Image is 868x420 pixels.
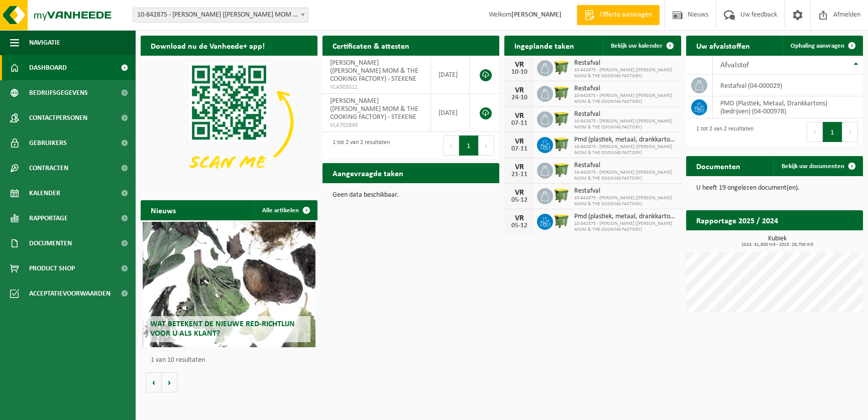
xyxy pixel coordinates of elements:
[691,242,863,247] span: 2024: 41,800 m3 - 2025: 29,700 m3
[431,56,470,94] td: [DATE]
[333,192,489,199] p: Geen data beschikbaar.
[509,197,529,204] div: 05-12
[782,163,844,170] span: Bekijk uw documenten
[141,200,186,220] h2: Nieuws
[322,163,413,183] h2: Aangevraagde taken
[29,80,88,105] span: Bedrijfsgegevens
[509,112,529,120] div: VR
[150,320,295,338] span: Wat betekent de nieuwe RED-richtlijn voor u als klant?
[162,372,177,392] button: Volgende
[791,43,844,49] span: Ophaling aanvragen
[29,281,111,306] span: Acceptatievoorwaarden
[479,135,494,156] button: Next
[29,30,60,55] span: Navigatie
[574,187,676,195] span: Restafval
[691,121,753,143] div: 1 tot 2 van 2 resultaten
[574,170,676,182] span: 10-842875 - [PERSON_NAME] ([PERSON_NAME] MOM & THE COOKING FACTORY)
[151,357,312,364] p: 1 van 10 resultaten
[322,36,419,55] h2: Certificaten & attesten
[443,135,459,156] button: Previous
[553,212,570,229] img: WB-1100-HPE-GN-50
[574,110,676,118] span: Restafval
[509,61,529,69] div: VR
[574,93,676,105] span: 10-842875 - [PERSON_NAME] ([PERSON_NAME] MOM & THE COOKING FACTORY)
[133,8,308,22] span: 10-842875 - EVY PRINCEN (BAMBI’S MOM & THE COOKING FACTORY) - STEKENE
[783,36,862,56] a: Ophaling aanvragen
[509,222,529,229] div: 05-12
[141,56,317,188] img: Download de VHEPlus App
[603,36,680,56] a: Bekijk uw kalender
[574,59,676,67] span: Restafval
[553,161,570,178] img: WB-1100-HPE-GN-50
[509,137,529,146] div: VR
[842,122,858,142] button: Next
[509,189,529,197] div: VR
[713,96,863,118] td: PMD (Plastiek, Metaal, Drankkartons) (bedrijven) (04-000978)
[553,110,570,127] img: WB-1100-HPE-GN-50
[146,372,162,392] button: Vorige
[431,94,470,132] td: [DATE]
[574,221,676,233] span: 10-842875 - [PERSON_NAME] ([PERSON_NAME] MOM & THE COOKING FACTORY)
[143,222,316,347] a: Wat betekent de nieuwe RED-richtlijn voor u als klant?
[574,144,676,156] span: 10-842875 - [PERSON_NAME] ([PERSON_NAME] MOM & THE COOKING FACTORY)
[574,67,676,79] span: 10-842875 - [PERSON_NAME] ([PERSON_NAME] MOM & THE COOKING FACTORY)
[504,36,584,55] h2: Ingeplande taken
[330,97,418,121] span: [PERSON_NAME] ([PERSON_NAME] MOM & THE COOKING FACTORY) - STEKENE
[686,210,788,230] h2: Rapportage 2025 / 2024
[553,59,570,76] img: WB-1100-HPE-GN-50
[577,5,660,25] a: Offerte aanvragen
[29,231,72,256] span: Documenten
[720,61,749,69] span: Afvalstof
[328,134,390,157] div: 1 tot 2 van 2 resultaten
[574,118,676,130] span: 10-842875 - [PERSON_NAME] ([PERSON_NAME] MOM & THE COOKING FACTORY)
[330,121,423,129] span: VLA702849
[686,156,750,176] h2: Documenten
[459,135,479,156] button: 1
[553,187,570,204] img: WB-1100-HPE-GN-50
[574,195,676,207] span: 10-842875 - [PERSON_NAME] ([PERSON_NAME] MOM & THE COOKING FACTORY)
[553,135,570,153] img: WB-1100-HPE-GN-50
[788,230,862,250] a: Bekijk rapportage
[29,156,68,181] span: Contracten
[574,85,676,93] span: Restafval
[330,59,418,83] span: [PERSON_NAME] ([PERSON_NAME] MOM & THE COOKING FACTORY) - STEKENE
[823,122,842,142] button: 1
[574,213,676,221] span: Pmd (plastiek, metaal, drankkartons) (bedrijven)
[611,43,663,49] span: Bekijk uw kalender
[509,69,529,76] div: 10-10
[254,200,316,220] a: Alle artikelen
[330,83,423,91] span: VLA903511
[29,105,87,130] span: Contactpersonen
[553,84,570,101] img: WB-1100-HPE-GN-50
[509,171,529,178] div: 21-11
[29,130,67,156] span: Gebruikers
[509,86,529,94] div: VR
[511,11,562,19] strong: [PERSON_NAME]
[509,214,529,222] div: VR
[133,8,308,23] span: 10-842875 - EVY PRINCEN (BAMBI’S MOM & THE COOKING FACTORY) - STEKENE
[807,122,823,142] button: Previous
[713,75,863,96] td: restafval (04-000029)
[29,55,67,80] span: Dashboard
[509,94,529,101] div: 24-10
[29,181,60,206] span: Kalender
[597,10,655,20] span: Offerte aanvragen
[141,36,275,55] h2: Download nu de Vanheede+ app!
[509,146,529,153] div: 07-11
[696,185,853,192] p: U heeft 19 ongelezen document(en).
[509,120,529,127] div: 07-11
[774,156,862,176] a: Bekijk uw documenten
[691,235,863,247] h3: Kubiek
[509,163,529,171] div: VR
[29,256,75,281] span: Product Shop
[686,36,760,55] h2: Uw afvalstoffen
[29,206,68,231] span: Rapportage
[574,136,676,144] span: Pmd (plastiek, metaal, drankkartons) (bedrijven)
[574,162,676,170] span: Restafval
